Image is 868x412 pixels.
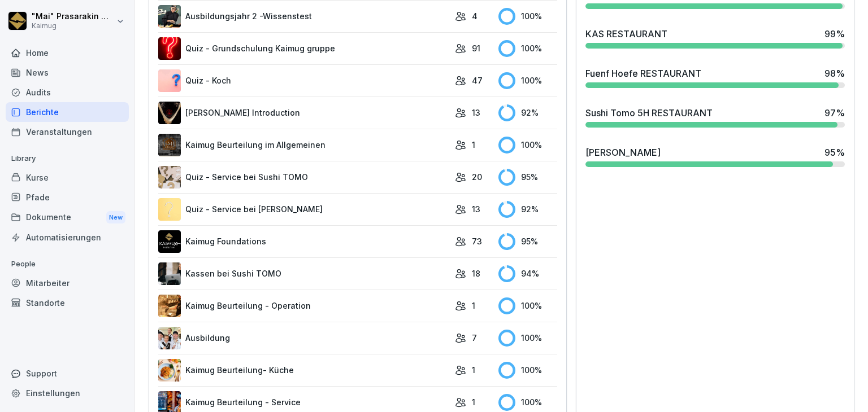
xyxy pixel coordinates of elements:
img: iuke5jdbrlurc4xfk18k6vt7.png [158,295,181,317]
a: Fuenf Hoefe RESTAURANT98% [581,62,849,93]
p: 1 [472,364,475,376]
a: Standorte [6,293,129,313]
p: 20 [472,171,482,183]
div: Support [6,363,129,383]
a: Quiz - Service bei Sushi TOMO [158,166,449,189]
img: pak566alvbcplycpy5gzgq7j.png [158,166,181,189]
p: 7 [472,332,477,344]
p: Kaimug [32,22,114,30]
a: Kurse [6,168,129,187]
a: Kaimug Beurteilung- Küche [158,359,449,382]
a: KAS RESTAURANT99% [581,23,849,53]
a: Kaimug Beurteilung - Operation [158,295,449,317]
a: Home [6,43,129,63]
a: Kassen bei Sushi TOMO [158,262,449,285]
div: 94 % [498,265,557,282]
div: 100 % [498,362,557,379]
a: Einstellungen [6,383,129,403]
img: bt43zuxlsf1o3j5bfdbbjymm.png [158,359,181,382]
a: Mitarbeiter [6,273,129,293]
p: 4 [472,10,478,22]
div: 99 % [824,27,845,41]
a: Veranstaltungen [6,122,129,142]
div: 92 % [498,201,557,218]
p: 1 [472,300,475,312]
p: 1 [472,139,475,151]
img: sxbsrblxgo4a9ornsy3pi0aw.png [158,327,181,349]
p: "Mai" Prasarakin Natechnanok [32,12,114,21]
a: Berichte [6,102,129,122]
div: 92 % [498,104,557,121]
div: 100 % [498,72,557,89]
a: Kaimug Beurteilung im Allgemeinen [158,134,449,156]
a: Quiz - Koch [158,69,449,92]
p: 73 [472,235,482,247]
a: [PERSON_NAME] Introduction [158,102,449,124]
img: ejcw8pgrsnj3kwnpxq2wy9us.png [158,102,181,124]
div: Sushi Tomo 5H RESTAURANT [585,106,713,120]
div: 95 % [498,233,557,250]
img: a8zimp7ircwqkepy38eko2eu.png [158,262,181,285]
a: Sushi Tomo 5H RESTAURANT97% [581,102,849,132]
div: 100 % [498,394,557,411]
a: Audits [6,82,129,102]
img: emg2a556ow6sapjezcrppgxh.png [158,198,181,221]
div: 100 % [498,137,557,154]
div: 97 % [824,106,845,120]
p: People [6,255,129,273]
div: New [106,211,125,224]
p: 13 [472,203,480,215]
div: Dokumente [6,207,129,228]
div: KAS RESTAURANT [585,27,667,41]
a: [PERSON_NAME]95% [581,141,849,172]
a: Quiz - Service bei [PERSON_NAME] [158,198,449,221]
div: 100 % [498,8,557,25]
div: 100 % [498,40,557,57]
img: ima4gw5kbha2jc8jl1pti4b9.png [158,37,181,60]
a: Quiz - Grundschulung Kaimug gruppe [158,37,449,60]
div: 98 % [824,67,845,80]
img: t7brl8l3g3sjoed8o8dm9hn8.png [158,69,181,92]
img: kdhala7dy4uwpjq3l09r8r31.png [158,5,181,28]
div: 95 % [824,146,845,159]
a: Pfade [6,187,129,207]
div: [PERSON_NAME] [585,146,661,159]
a: Ausbildung [158,327,449,349]
a: Kaimug Foundations [158,230,449,253]
p: 13 [472,107,480,119]
p: Library [6,150,129,168]
a: DokumenteNew [6,207,129,228]
p: 47 [472,74,483,86]
div: 95 % [498,169,557,186]
a: Automatisierungen [6,227,129,247]
img: vu7fopty42ny43mjush7cma0.png [158,134,181,156]
div: 100 % [498,297,557,314]
a: Ausbildungsjahr 2 -Wissenstest [158,5,449,28]
p: 91 [472,42,480,54]
div: Fuenf Hoefe RESTAURANT [585,67,701,80]
p: 1 [472,396,475,408]
img: p7t4hv9nngsgdpqtll45nlcz.png [158,230,181,253]
div: 100 % [498,330,557,347]
p: 18 [472,268,480,279]
a: News [6,63,129,82]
